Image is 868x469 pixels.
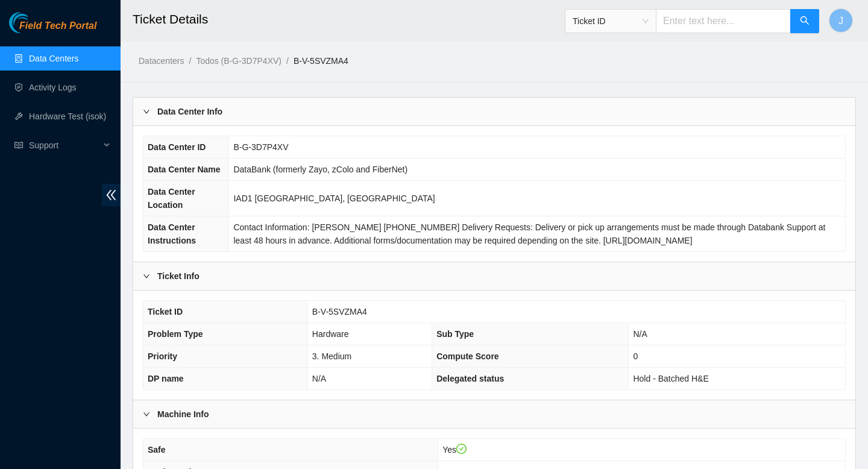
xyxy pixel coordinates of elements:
span: Priority [148,351,177,361]
span: double-left [102,184,121,206]
span: IAD1 [GEOGRAPHIC_DATA], [GEOGRAPHIC_DATA] [233,194,435,203]
span: 0 [633,351,638,361]
span: Compute Score [436,351,498,361]
span: Hardware [312,329,349,339]
span: N/A [633,329,647,339]
span: Data Center Name [148,165,221,174]
span: Data Center ID [148,142,206,152]
span: Contact Information: [PERSON_NAME] [PHONE_NUMBER] Delivery Requests: Delivery or pick up arrangem... [233,222,825,245]
a: Data Centers [29,54,78,63]
span: Field Tech Portal [19,20,96,32]
button: J [829,8,853,33]
span: Safe [148,445,166,455]
span: Delegated status [436,374,504,383]
span: right [143,411,150,418]
span: 3. Medium [312,351,351,361]
span: search [800,16,810,27]
span: Hold - Batched H&E [633,374,708,383]
span: B-G-3D7P4XV [233,142,288,152]
span: read [14,141,23,150]
a: Akamai TechnologiesField Tech Portal [9,22,96,37]
span: Ticket ID [148,307,183,316]
span: DP name [148,374,184,383]
span: Ticket ID [573,12,649,30]
span: J [838,13,843,28]
span: check-circle [456,444,467,455]
span: N/A [312,374,326,383]
a: Activity Logs [29,83,77,92]
span: right [143,272,150,280]
span: / [189,56,191,66]
span: DataBank (formerly Zayo, zColo and FiberNet) [233,165,407,174]
div: Machine Info [133,400,855,428]
a: Hardware Test (isok) [29,112,106,121]
div: Ticket Info [133,262,855,290]
a: Todos (B-G-3D7P4XV) [196,56,281,66]
a: B-V-5SVZMA4 [294,56,348,66]
span: Data Center Location [148,187,195,210]
input: Enter text here... [656,9,791,33]
span: Sub Type [436,329,474,339]
span: Data Center Instructions [148,222,196,245]
img: Akamai Technologies [9,12,61,33]
b: Data Center Info [157,105,222,118]
b: Machine Info [157,408,209,421]
span: Yes [442,445,467,455]
span: Support [29,133,100,157]
div: Data Center Info [133,98,855,125]
button: search [790,9,819,33]
b: Ticket Info [157,269,200,283]
span: right [143,108,150,115]
span: Problem Type [148,329,203,339]
span: / [286,56,289,66]
a: Datacenters [139,56,184,66]
span: B-V-5SVZMA4 [312,307,367,316]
